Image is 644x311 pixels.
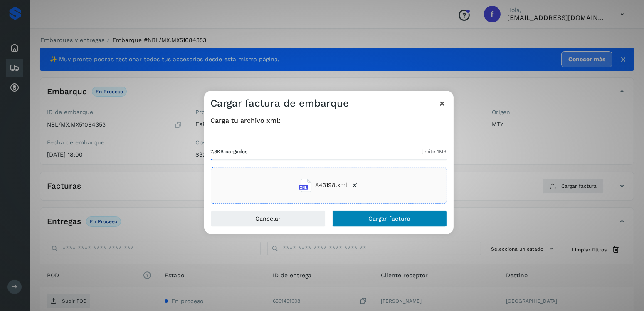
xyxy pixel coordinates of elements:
[315,181,347,190] span: A43198.xml
[211,117,447,124] h4: Carga tu archivo xml:
[332,210,447,227] button: Cargar factura
[211,210,326,227] button: Cancelar
[211,97,349,109] h3: Cargar factura de embarque
[422,148,447,155] span: límite 1MB
[368,216,410,221] span: Cargar factura
[255,216,281,221] span: Cancelar
[211,148,248,155] span: 7.8KB cargados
